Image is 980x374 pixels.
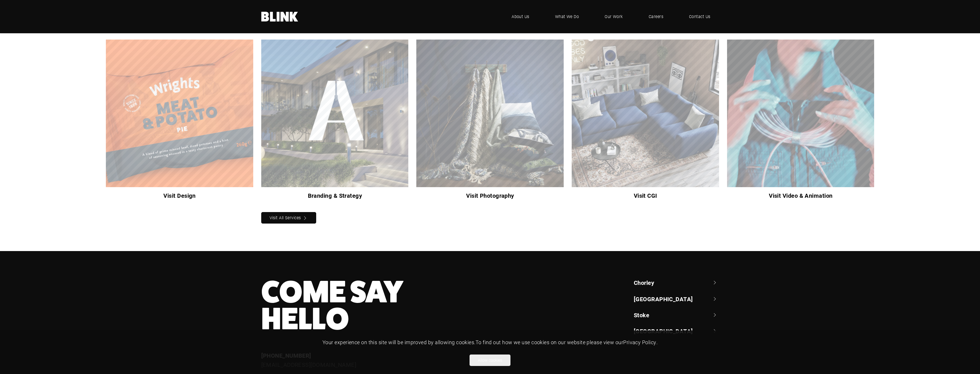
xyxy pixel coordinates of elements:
a: Contact Us [680,8,719,25]
a: Visit All Services [261,212,316,224]
span: Your experience on this site will be improved by allowing cookies. To find out how we use cookies... [322,339,658,346]
div: 4 of 5 [98,40,253,204]
button: Allow cookies [470,355,510,366]
span: Our Work [605,13,623,20]
a: Chorley [634,279,719,287]
div: 3 of 5 [719,40,874,204]
h3: Visit Design [106,191,253,200]
a: What We Do [547,8,588,25]
h3: Come Say Hello [261,279,533,332]
nobr: Visit All Services [270,215,301,220]
h3: Visit Video & Animation [727,191,874,200]
h3: Visit CGI [572,191,719,200]
a: Privacy Policy [623,339,656,346]
a: Stoke [634,311,719,319]
span: What We Do [555,13,579,20]
span: Contact Us [689,13,710,20]
span: About Us [512,13,529,20]
h3: Branding & Strategy [261,191,409,200]
a: Home [261,12,298,21]
span: Careers [649,13,663,20]
a: Careers [640,8,672,25]
a: Our Work [596,8,631,25]
div: 5 of 5 [253,40,409,204]
div: 1 of 5 [408,40,564,204]
a: [GEOGRAPHIC_DATA] [634,295,719,303]
a: [GEOGRAPHIC_DATA] [634,327,719,335]
a: About Us [503,8,538,25]
h3: Visit Photography [416,191,564,200]
div: 2 of 5 [564,40,719,204]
